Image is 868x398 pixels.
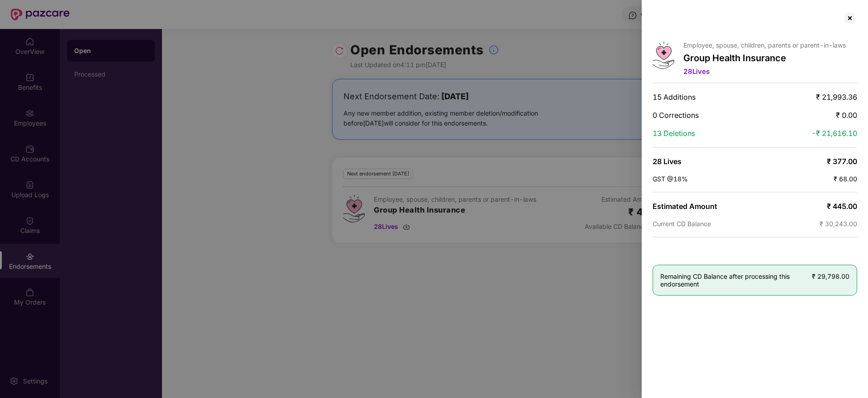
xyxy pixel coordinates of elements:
span: ₹ 68.00 [834,175,857,183]
img: svg+xml;base64,PHN2ZyB4bWxucz0iaHR0cDovL3d3dy53My5vcmcvMjAwMC9zdmciIHdpZHRoPSI0Ny43MTQiIGhlaWdodD... [653,41,674,69]
span: Remaining CD Balance after processing this endorsement [660,272,812,288]
span: ₹ 445.00 [827,202,857,211]
p: Employee, spouse, children, parents or parent-in-laws [683,41,846,49]
span: 28 Lives [683,67,710,76]
span: 0 Corrections [653,111,699,120]
span: 28 Lives [653,157,682,166]
span: ₹ 30,243.00 [820,220,857,228]
span: 15 Additions [653,92,696,102]
span: ₹ 21,993.36 [816,92,857,102]
span: Estimated Amount [653,202,717,211]
span: -₹ 21,616.10 [811,129,857,138]
span: ₹ 29,798.00 [812,272,849,280]
span: 13 Deletions [653,129,695,138]
span: ₹ 377.00 [827,157,857,166]
span: ₹ 0.00 [836,111,857,120]
span: GST @18% [653,175,688,183]
span: Current CD Balance [653,220,711,228]
p: Group Health Insurance [683,53,846,63]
